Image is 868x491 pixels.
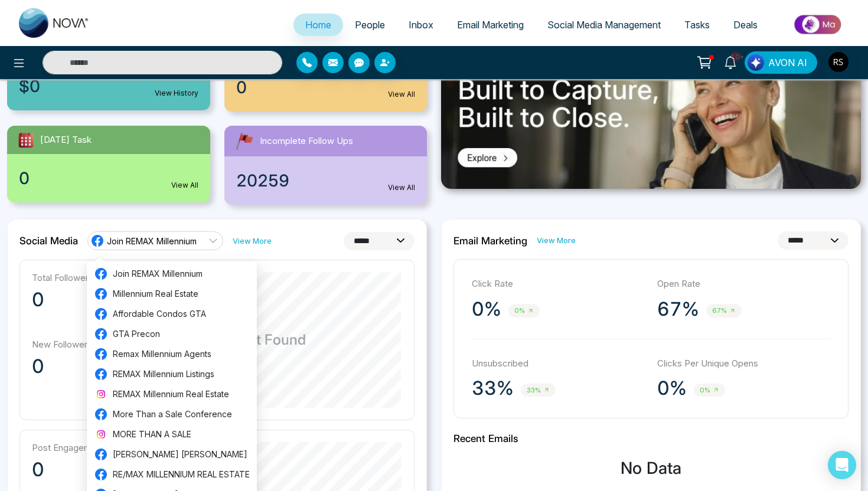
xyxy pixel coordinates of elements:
[233,235,272,247] a: View More
[95,428,107,440] img: instagram
[657,357,831,371] p: Clicks Per Unique Opens
[113,468,250,481] span: RE/MAX MILLENNIUM REAL ESTATE
[113,287,250,300] span: Millennium Real Estate
[236,168,289,193] span: 20259
[547,19,661,31] span: Social Media Management
[445,14,536,36] a: Email Marketing
[453,433,849,444] h2: Recent Emails
[828,451,856,479] div: Open Intercom Messenger
[388,89,415,100] a: View All
[155,88,198,99] a: View History
[19,8,90,38] img: Nova CRM Logo
[472,297,501,321] p: 0%
[453,459,849,479] h3: No Data
[32,442,109,453] p: Post Engagements
[716,51,745,72] a: 10+
[748,54,764,71] img: Lead Flow
[775,11,861,38] img: Market-place.gif
[388,182,415,193] a: View All
[113,328,250,341] span: GTA Precon
[472,377,514,400] p: 33%
[260,135,353,148] span: Incomplete Follow Ups
[673,14,722,36] a: Tasks
[32,288,93,312] p: 0
[706,304,742,317] span: 67%
[472,357,645,371] p: Unsubscribed
[343,14,397,36] a: People
[32,272,93,283] p: Total Followers
[453,235,527,247] h2: Email Marketing
[236,75,247,100] span: 0
[113,448,250,461] span: [PERSON_NAME] [PERSON_NAME]
[32,355,93,378] p: 0
[657,277,831,291] p: Open Rate
[508,304,540,317] span: 0%
[694,384,725,397] span: 0%
[657,377,687,400] p: 0%
[113,307,250,320] span: Affordable Condos GTA
[457,19,524,31] span: Email Marketing
[397,14,445,36] a: Inbox
[171,180,198,191] a: View All
[521,384,556,397] span: 33%
[828,52,849,72] img: User Avatar
[113,267,250,280] span: Join REMAX Millennium
[113,388,250,401] span: REMAX Millennium Real Estate
[95,388,107,400] img: instagram
[113,428,250,441] span: MORE THAN A SALE
[722,14,769,36] a: Deals
[441,31,861,189] img: .
[107,235,197,247] span: Join REMAX Millennium
[17,130,35,149] img: todayTask.svg
[32,339,93,350] p: New Followers
[355,19,385,31] span: People
[234,130,255,152] img: followUps.svg
[768,55,807,70] span: AVON AI
[113,348,250,361] span: Remax Millennium Agents
[305,19,331,31] span: Home
[19,74,40,99] span: $0
[113,368,250,381] span: REMAX Millennium Listings
[472,277,645,291] p: Click Rate
[745,51,817,74] button: AVON AI
[536,14,673,36] a: Social Media Management
[684,19,710,31] span: Tasks
[40,133,92,147] span: [DATE] Task
[537,235,576,246] a: View More
[19,235,78,247] h2: Social Media
[409,19,433,31] span: Inbox
[113,408,250,421] span: More Than a Sale Conference
[657,297,699,321] p: 67%
[730,51,741,62] span: 10+
[733,19,758,31] span: Deals
[217,126,435,205] a: Incomplete Follow Ups20259View All
[293,14,343,36] a: Home
[19,166,30,191] span: 0
[32,458,109,482] p: 0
